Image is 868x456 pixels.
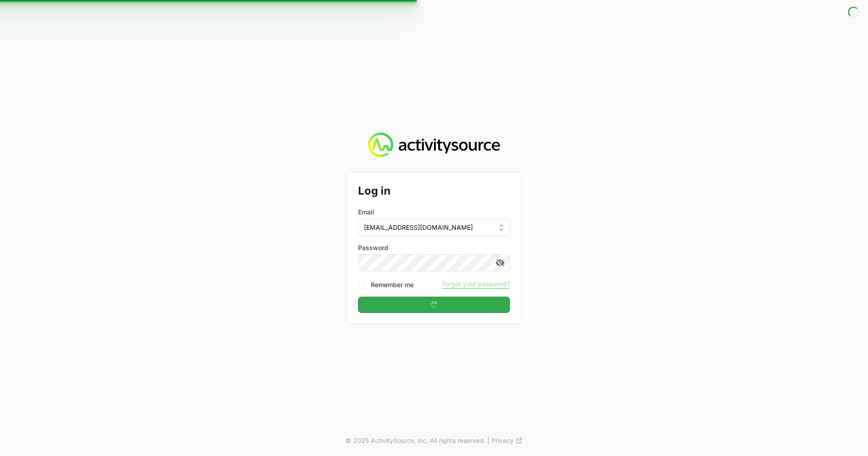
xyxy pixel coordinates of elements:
[364,223,473,232] span: [EMAIL_ADDRESS][DOMAIN_NAME]
[358,183,510,199] h2: Log in
[487,436,490,445] span: |
[491,436,523,445] a: Privacy
[368,132,500,158] img: Activity Source
[345,436,486,445] p: © 2025 ActivitySource, inc. All rights reserved.
[358,219,510,236] button: [EMAIL_ADDRESS][DOMAIN_NAME]
[371,280,414,289] label: Remember me
[358,243,510,252] label: Password
[358,208,374,217] label: Email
